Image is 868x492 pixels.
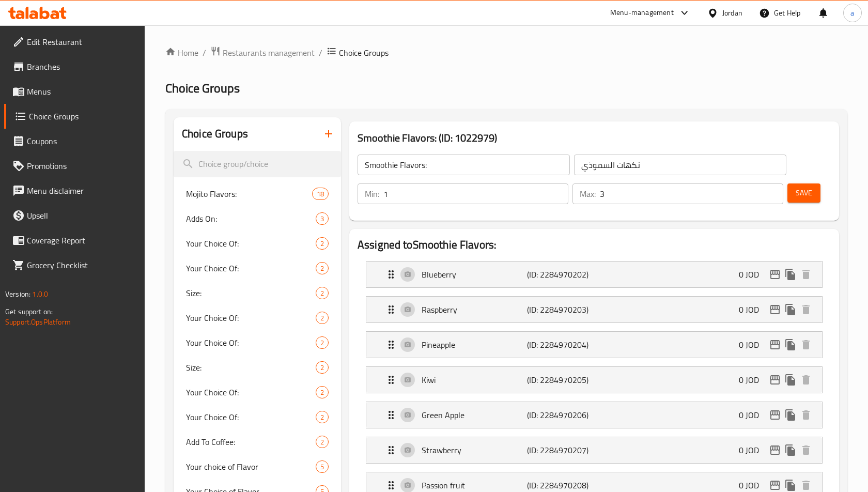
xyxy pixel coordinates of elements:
[767,442,783,458] button: edit
[29,110,137,122] span: Choice Groups
[316,239,328,249] span: 2
[739,339,767,351] p: 0 JOD
[186,262,316,274] span: Your Choice Of:
[4,54,145,79] a: Branches
[798,267,814,282] button: delete
[174,151,341,177] input: search
[186,188,312,200] span: Mojito Flavors:
[174,181,341,206] div: Mojito Flavors:18
[787,183,820,203] button: Save
[366,332,822,358] div: Expand
[174,330,341,355] div: Your Choice Of:2
[796,187,812,199] span: Save
[365,188,379,200] p: Min:
[358,362,831,397] li: Expand
[527,268,597,281] p: (ID: 2284970202)
[186,312,316,324] span: Your Choice Of:
[527,444,597,456] p: (ID: 2284970207)
[316,287,329,299] div: Choices
[316,214,328,224] span: 3
[210,46,315,59] a: Restaurants management
[316,388,328,397] span: 2
[203,47,206,59] li: /
[783,407,798,423] button: duplicate
[358,433,831,468] li: Expand
[27,185,137,197] span: Menu disclaimer
[182,126,248,142] h2: Choice Groups
[422,303,527,316] p: Raspberry
[739,374,767,386] p: 0 JOD
[27,85,137,98] span: Menus
[4,79,145,104] a: Menus
[783,302,798,317] button: duplicate
[422,409,527,421] p: Green Apple
[316,386,329,398] div: Choices
[798,372,814,388] button: delete
[4,253,145,278] a: Grocery Checklist
[312,188,329,200] div: Choices
[767,302,783,317] button: edit
[5,305,53,318] span: Get support on:
[422,268,527,281] p: Blueberry
[798,407,814,423] button: delete
[174,355,341,380] div: Size:2
[316,312,329,324] div: Choices
[316,436,329,448] div: Choices
[358,292,831,327] li: Expand
[319,47,322,59] li: /
[527,479,597,491] p: (ID: 2284970208)
[358,130,831,146] h3: Smoothie Flavors: (ID: 1022979)
[316,411,329,423] div: Choices
[4,203,145,228] a: Upsell
[798,442,814,458] button: delete
[366,402,822,428] div: Expand
[767,407,783,423] button: edit
[767,337,783,352] button: edit
[316,462,328,472] span: 5
[316,460,329,473] div: Choices
[527,409,597,421] p: (ID: 2284970206)
[358,397,831,433] li: Expand
[422,479,527,491] p: Passion fruit
[4,178,145,203] a: Menu disclaimer
[358,327,831,362] li: Expand
[767,267,783,282] button: edit
[186,361,316,374] span: Size:
[358,257,831,292] li: Expand
[186,237,316,250] span: Your Choice Of:
[316,313,328,323] span: 2
[32,287,48,301] span: 1.0.0
[174,405,341,429] div: Your Choice Of:2
[339,47,389,59] span: Choice Groups
[174,305,341,330] div: Your Choice Of:2
[767,372,783,388] button: edit
[174,454,341,479] div: Your choice of Flavor5
[186,460,316,473] span: Your choice of Flavor
[366,367,822,393] div: Expand
[27,60,137,73] span: Branches
[316,437,328,447] span: 2
[798,302,814,317] button: delete
[739,479,767,491] p: 0 JOD
[4,228,145,253] a: Coverage Report
[186,212,316,225] span: Adds On:
[316,237,329,250] div: Choices
[27,209,137,222] span: Upsell
[316,288,328,298] span: 2
[366,437,822,463] div: Expand
[4,129,145,153] a: Coupons
[366,262,822,287] div: Expand
[4,104,145,129] a: Choice Groups
[165,76,240,100] span: Choice Groups
[739,268,767,281] p: 0 JOD
[739,303,767,316] p: 0 JOD
[783,337,798,352] button: duplicate
[422,339,527,351] p: Pineapple
[186,411,316,423] span: Your Choice Of:
[5,287,30,301] span: Version:
[313,189,328,199] span: 18
[783,267,798,282] button: duplicate
[5,315,71,329] a: Support.OpsPlatform
[739,444,767,456] p: 0 JOD
[610,7,674,19] div: Menu-management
